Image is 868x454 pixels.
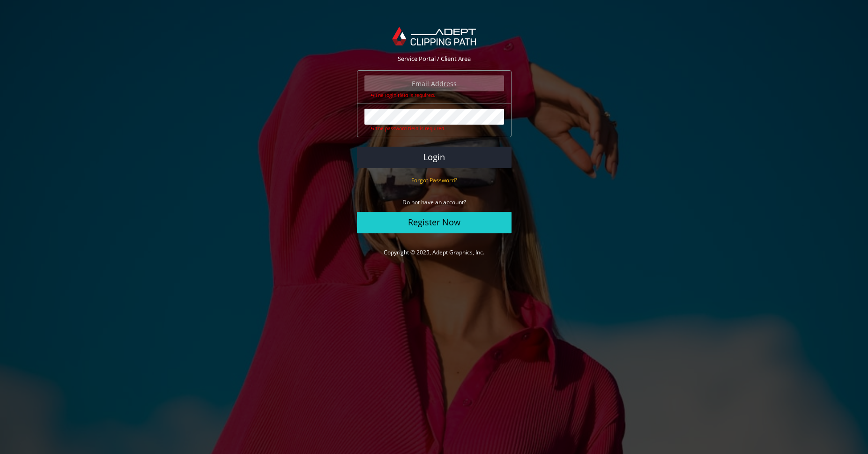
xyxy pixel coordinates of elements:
button: Login [357,147,512,168]
img: Adept Graphics [392,27,476,45]
span: Service Portal / Client Area [398,54,471,63]
a: Forgot Password? [411,176,457,184]
input: Email Address [364,75,504,91]
div: The password field is required. [364,125,504,132]
div: The login field is required. [364,91,504,99]
a: Register Now [357,212,512,233]
small: Forgot Password? [411,176,457,184]
small: Do not have an account? [402,198,466,206]
a: Copyright © 2025, Adept Graphics, Inc. [384,248,484,256]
